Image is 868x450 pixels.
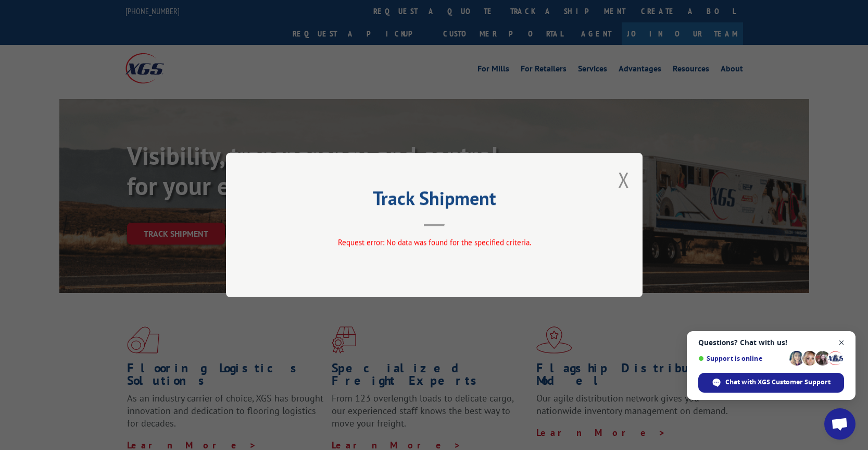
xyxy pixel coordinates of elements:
[698,355,786,362] span: Support is online
[618,166,630,193] button: Close modal
[278,191,590,211] h2: Track Shipment
[698,338,844,347] span: Questions? Chat with us!
[725,378,831,387] span: Chat with XGS Customer Support
[337,237,531,247] span: Request error: No data was found for the specified criteria.
[698,373,844,393] span: Chat with XGS Customer Support
[824,408,856,440] a: Open chat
